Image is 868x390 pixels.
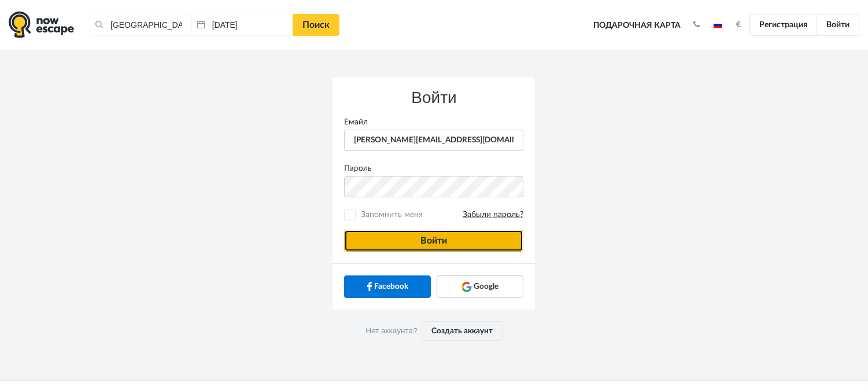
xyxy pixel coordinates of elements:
[737,21,741,29] strong: €
[335,116,532,128] label: Емайл
[358,209,523,220] span: Запомнить меня
[344,89,523,107] h3: Войти
[422,321,503,341] a: Создать аккаунт
[344,275,431,297] a: Facebook
[346,211,354,219] input: Запомнить меняЗабыли пароль?
[9,11,74,38] img: logo
[344,230,523,252] button: Войти
[714,22,722,28] img: ru.jpg
[463,209,523,220] a: Забыли пароль?
[731,19,747,31] button: €
[589,13,685,38] a: Подарочная карта
[474,281,498,292] span: Google
[293,14,339,36] a: Поиск
[191,14,293,36] input: Дата
[374,281,408,292] span: Facebook
[335,163,532,174] label: Пароль
[90,14,191,36] input: Город или название квеста
[333,310,535,352] div: Нет аккаунта?
[437,275,523,297] a: Google
[817,14,859,36] a: Войти
[749,14,817,36] a: Регистрация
